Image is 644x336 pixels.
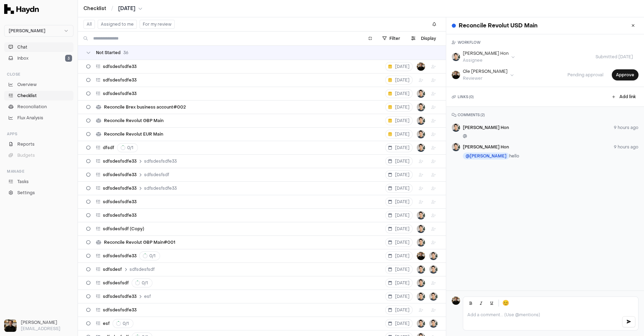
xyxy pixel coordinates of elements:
[463,58,509,63] div: Assignee
[103,77,136,83] span: sdfsdesfsdfe33
[385,62,413,71] button: [DATE]
[562,72,609,78] span: Pending approval
[83,20,95,29] button: All
[609,93,638,101] button: Add link
[4,113,73,123] a: Flux Analysis
[110,5,115,12] span: /
[4,25,73,37] button: [PERSON_NAME]
[83,5,106,12] a: Checklist
[417,252,425,260] img: Ole Heine
[452,94,474,100] h3: LINKS ( 0 )
[407,33,440,44] button: Display
[417,279,425,287] img: Jeremy Hon
[140,20,175,29] button: For my review
[452,53,460,61] img: Jeremy Hon
[17,81,37,88] span: Overview
[463,69,508,74] div: Ole [PERSON_NAME]
[452,112,638,118] h3: COMMENTS ( 2 )
[417,211,425,219] img: Jeremy Hon
[417,292,425,301] img: Jeremy Hon
[104,118,164,123] span: Reconcile Revolut GBP Main
[385,170,413,179] button: [DATE]
[4,166,73,177] div: Manage
[452,143,460,151] img: Jeremy Hon
[17,115,43,121] span: Flux Analysis
[388,118,409,123] span: [DATE]
[388,158,409,164] span: [DATE]
[103,172,136,178] span: sdfsdesfsdfe33
[385,265,413,274] button: [DATE]
[103,145,114,150] span: dfsdf
[4,102,73,112] a: Reconciliation
[429,265,438,274] img: Jeremy Hon
[429,292,438,301] img: Jeremy Hon
[388,186,409,191] span: [DATE]
[144,294,151,299] span: esf
[385,184,413,193] button: [DATE]
[103,307,136,313] span: sdfsdesfsdfe33
[388,267,409,272] span: [DATE]
[103,64,136,69] span: sdfsdesfsdfe33
[103,91,136,96] span: sdfsdesfsdfe33
[459,21,538,30] h1: Reconcile Revolut USD Main
[417,319,425,328] img: Jeremy Hon
[103,226,144,232] span: sdfsdesfsdf (Copy)
[417,117,425,125] img: Jeremy Hon
[452,123,460,132] img: Jeremy Hon
[385,89,413,98] button: [DATE]
[104,240,175,245] span: Reconcile Revolut GBP Main#001
[452,71,460,79] img: Ole Heine
[4,150,73,160] button: Budgets
[385,238,413,247] button: [DATE]
[590,54,638,60] span: Submitted [DATE]
[385,292,413,301] button: [DATE]
[103,294,136,299] span: sdfsdesfsdfe33
[17,190,35,196] span: Settings
[452,69,514,81] button: Ole HeineOle [PERSON_NAME]Reviewer
[385,116,413,125] button: [DATE]
[463,125,509,130] span: [PERSON_NAME] Hon
[83,5,142,12] nav: breadcrumb
[614,144,638,150] span: 9 hours ago
[502,299,509,307] span: 😊
[385,143,413,152] button: [DATE]
[501,298,511,308] button: 😊
[4,42,73,52] button: Chat
[4,91,73,101] a: Checklist
[385,76,413,85] button: [DATE]
[476,298,486,308] button: Italic (Ctrl+I)
[385,251,413,260] button: [DATE]
[98,20,137,29] button: Assigned to me
[417,225,425,233] img: Jeremy Hon
[104,131,163,137] span: Reconcile Revolut EUR Main
[388,172,409,178] span: [DATE]
[429,252,438,260] img: Jeremy Hon
[463,153,638,160] p: hello
[417,238,425,247] button: Jeremy Hon
[4,139,73,149] a: Reports
[17,141,35,147] span: Reports
[4,128,73,139] div: Apps
[17,179,29,185] span: Tasks
[417,130,425,138] img: Jeremy Hon
[429,319,438,328] button: Jeremy Hon
[385,211,413,220] button: [DATE]
[130,267,155,272] span: sdfsdesfsdf
[388,77,409,83] span: [DATE]
[388,321,409,326] span: [DATE]
[385,224,413,233] button: [DATE]
[103,213,136,218] span: sdfsdesfsdfe33
[123,321,129,326] span: 0 / 1
[4,319,17,332] img: Ole Heine
[612,69,638,80] button: Approve
[417,89,425,98] img: Jeremy Hon
[388,294,409,299] span: [DATE]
